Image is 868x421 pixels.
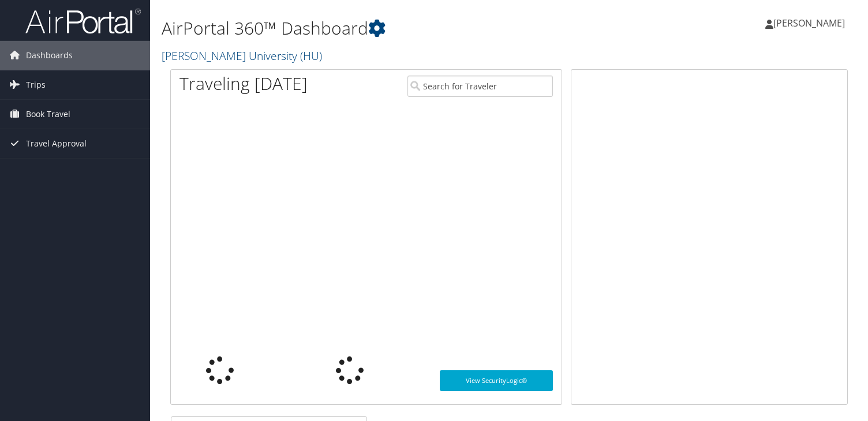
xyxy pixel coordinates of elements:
[26,100,70,129] span: Book Travel
[26,129,87,158] span: Travel Approval
[407,76,553,97] input: Search for Traveler
[440,370,553,391] a: View SecurityLogic®
[26,70,46,99] span: Trips
[179,72,308,96] h1: Traveling [DATE]
[26,41,73,70] span: Dashboards
[25,7,141,35] img: airportal-logo.png
[162,48,325,63] a: [PERSON_NAME] University (HU)
[162,16,625,40] h1: AirPortal 360™ Dashboard
[765,6,856,40] a: [PERSON_NAME]
[773,17,845,29] span: [PERSON_NAME]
